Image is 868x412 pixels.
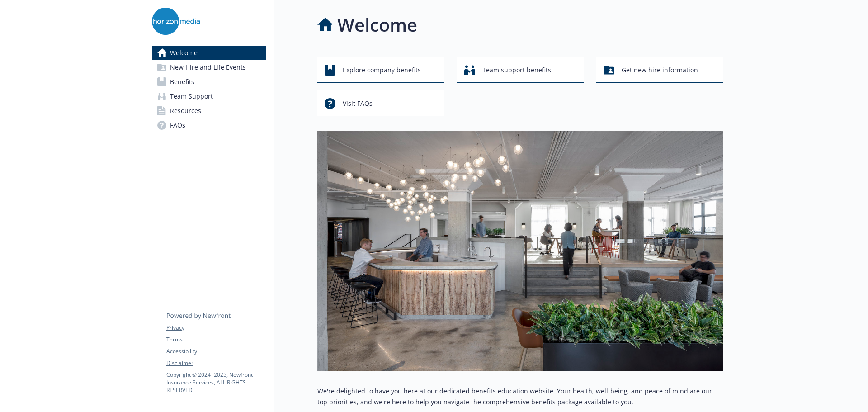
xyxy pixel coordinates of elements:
[170,75,194,89] span: Benefits
[170,118,185,133] span: FAQs
[170,46,198,60] span: Welcome
[622,62,698,79] span: Get new hire information
[170,89,213,104] span: Team Support
[166,324,266,332] a: Privacy
[317,386,723,407] p: We're delighted to have you here at our dedicated benefits education website. Your health, well-b...
[152,118,266,133] a: FAQs
[152,104,266,118] a: Resources
[166,371,266,394] p: Copyright © 2024 - 2025 , Newfront Insurance Services, ALL RIGHTS RESERVED
[482,62,551,79] span: Team support benefits
[337,11,417,38] h1: Welcome
[152,60,266,75] a: New Hire and Life Events
[170,104,201,118] span: Resources
[152,75,266,89] a: Benefits
[343,62,421,79] span: Explore company benefits
[343,95,373,112] span: Visit FAQs
[152,46,266,60] a: Welcome
[317,57,444,83] button: Explore company benefits
[152,89,266,104] a: Team Support
[166,336,266,344] a: Terms
[317,90,444,116] button: Visit FAQs
[596,57,723,83] button: Get new hire information
[457,57,584,83] button: Team support benefits
[166,347,266,355] a: Accessibility
[166,359,266,367] a: Disclaimer
[170,60,246,75] span: New Hire and Life Events
[317,131,723,371] img: overview page banner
